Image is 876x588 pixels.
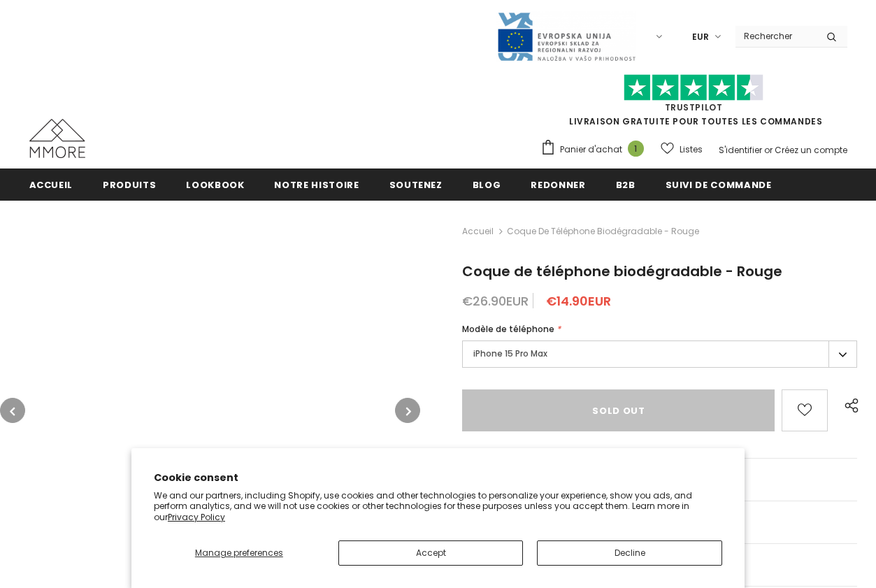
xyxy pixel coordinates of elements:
[29,168,73,200] a: Accueil
[531,168,585,200] a: Redonner
[537,540,722,566] button: Decline
[154,471,722,485] h2: Cookie consent
[473,168,501,200] a: Blog
[274,168,359,200] a: Notre histoire
[462,261,782,281] span: Coque de téléphone biodégradable - Rouge
[616,178,636,192] span: B2B
[462,323,554,335] span: Modèle de téléphone
[692,30,709,44] span: EUR
[496,11,636,62] img: Javni Razpis
[29,119,85,158] img: Cas MMORE
[560,143,622,157] span: Panier d'achat
[616,168,636,200] a: B2B
[103,178,156,192] span: Produits
[719,144,762,156] a: S'identifier
[540,80,847,127] span: LIVRAISON GRATUITE POUR TOUTES LES COMMANDES
[661,137,703,162] a: Listes
[462,292,529,310] span: €26.90EUR
[338,540,524,566] button: Accept
[628,141,644,157] span: 1
[666,168,772,200] a: Suivi de commande
[496,30,636,42] a: Javni Razpis
[462,340,857,368] label: iPhone 15 Pro Max
[154,490,722,523] p: We and our partners, including Shopify, use cookies and other technologies to personalize your ex...
[507,223,699,240] span: Coque de téléphone biodégradable - Rouge
[540,139,651,160] a: Panier d'achat 1
[462,389,775,431] input: Sold Out
[462,223,494,240] a: Accueil
[186,168,244,200] a: Lookbook
[473,178,501,192] span: Blog
[624,74,763,101] img: Faites confiance aux étoiles pilotes
[186,178,244,192] span: Lookbook
[531,178,585,192] span: Redonner
[103,168,156,200] a: Produits
[195,547,283,559] span: Manage preferences
[680,143,703,157] span: Listes
[665,101,723,113] a: TrustPilot
[389,178,443,192] span: soutenez
[666,178,772,192] span: Suivi de commande
[546,292,611,310] span: €14.90EUR
[29,178,73,192] span: Accueil
[168,511,225,523] a: Privacy Policy
[775,144,847,156] a: Créez un compte
[735,26,816,46] input: Search Site
[154,540,324,566] button: Manage preferences
[274,178,359,192] span: Notre histoire
[389,168,443,200] a: soutenez
[764,144,773,156] span: or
